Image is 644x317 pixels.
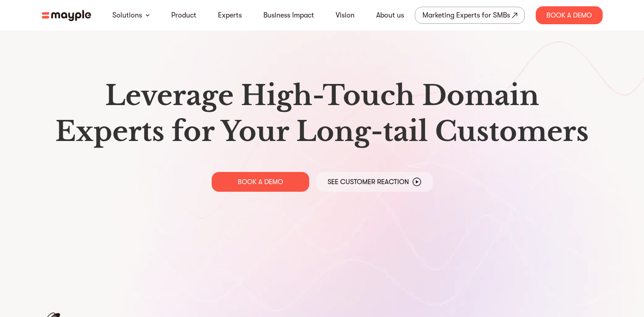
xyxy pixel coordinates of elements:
h1: Leverage High-Touch Domain Experts for Your Long-tail Customers [49,78,595,150]
div: Marketing Experts for SMBs [422,9,510,22]
a: Experts [218,10,242,21]
a: Product [171,10,196,21]
a: See Customer Reaction [316,172,433,192]
img: mayple-logo [42,10,91,21]
a: Solutions [112,10,142,21]
p: See Customer Reaction [328,177,409,186]
a: Vision [336,10,355,21]
a: About us [376,10,404,21]
img: arrow-down [146,14,150,17]
a: Business Impact [263,10,314,21]
a: BOOK A DEMO [212,172,309,192]
p: BOOK A DEMO [238,177,283,186]
div: Book A Demo [536,6,603,24]
a: Marketing Experts for SMBs [415,7,525,24]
